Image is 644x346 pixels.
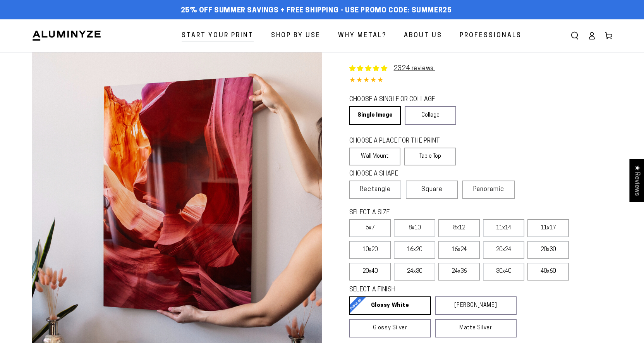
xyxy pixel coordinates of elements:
span: Why Metal? [338,30,386,41]
span: Rectangle [360,185,391,194]
label: Wall Mount [349,148,401,165]
legend: CHOOSE A SINGLE OR COLLAGE [349,95,449,104]
a: Matte Silver [435,319,517,337]
label: 8x12 [438,219,480,237]
label: 11x14 [483,219,524,237]
label: 40x60 [527,263,569,281]
legend: CHOOSE A PLACE FOR THE PRINT [349,137,449,146]
label: 24x30 [394,263,435,281]
a: [PERSON_NAME] [435,296,517,315]
label: 20x24 [483,241,524,259]
a: Single Image [349,106,401,125]
label: 20x30 [527,241,569,259]
legend: SELECT A FINISH [349,286,498,294]
span: Panoramic [473,186,504,193]
span: Shop By Use [271,30,321,41]
a: Shop By Use [265,26,326,46]
label: 20x40 [349,263,391,281]
a: Collage [405,106,456,125]
div: Click to open Judge.me floating reviews tab [629,159,644,202]
span: Start Your Print [182,30,254,41]
label: 24x36 [438,263,480,281]
span: Professionals [460,30,522,41]
label: 16x20 [394,241,435,259]
legend: CHOOSE A SHAPE [349,170,450,179]
a: Professionals [454,26,527,46]
span: Square [421,185,443,194]
a: Start Your Print [176,26,259,46]
summary: Search our site [566,27,583,44]
a: About Us [398,26,448,46]
span: About Us [404,30,442,41]
a: Glossy White [349,296,431,315]
a: 2324 reviews. [394,65,435,72]
label: 16x24 [438,241,480,259]
label: 30x40 [483,263,524,281]
span: 25% off Summer Savings + Free Shipping - Use Promo Code: SUMMER25 [181,7,452,15]
a: Glossy Silver [349,319,431,337]
a: Why Metal? [332,26,392,46]
label: 5x7 [349,219,391,237]
img: Aluminyze [32,30,101,41]
div: 4.85 out of 5.0 stars [349,75,613,86]
label: Table Top [404,148,456,165]
label: 11x17 [527,219,569,237]
legend: SELECT A SIZE [349,208,504,217]
label: 8x10 [394,219,435,237]
label: 10x20 [349,241,391,259]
